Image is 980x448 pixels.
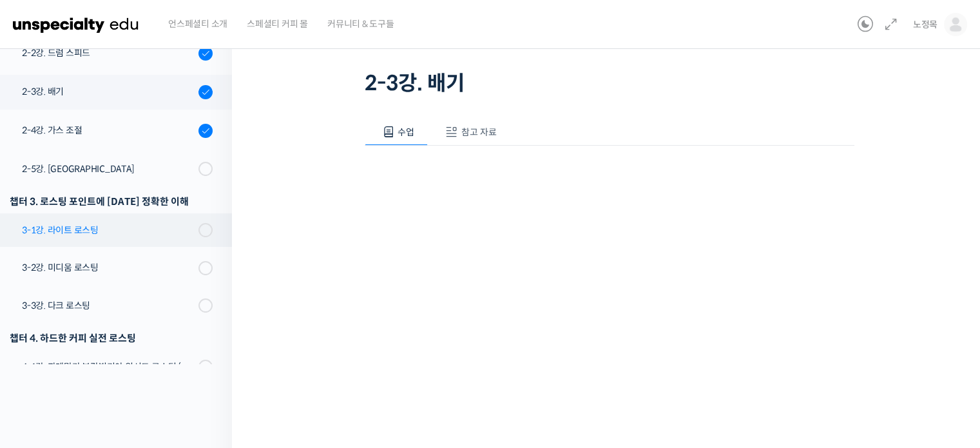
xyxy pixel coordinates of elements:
a: 설정 [166,341,247,373]
div: 2-5강. [GEOGRAPHIC_DATA] [22,162,195,176]
span: 노정목 [913,19,937,30]
span: 수업 [398,126,414,138]
span: 홈 [41,360,48,371]
div: 2-2강. 드럼 스피드 [22,46,195,60]
div: 2-3강. 배기 [22,84,195,99]
div: 3-1강. 라이트 로스팅 [22,223,195,237]
div: 챕터 4. 하드한 커피 실전 로스팅 [10,329,213,347]
h1: 2-3강. 배기 [365,71,854,95]
a: 홈 [4,341,85,373]
div: 2-4강. 가스 조절 [22,123,195,137]
span: 참고 자료 [461,126,497,138]
div: 3-3강. 다크 로스팅 [22,298,195,313]
span: 대화 [118,361,133,371]
div: 챕터 3. 로스팅 포인트에 [DATE] 정확한 이해 [10,193,213,210]
a: 대화 [85,341,166,373]
div: 4-1강. 과테말라 부감빌리아 워시드 로스팅 (라이트/미디움/다크) [22,360,195,374]
div: 3-2강. 미디움 로스팅 [22,260,195,275]
span: 설정 [199,360,215,371]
